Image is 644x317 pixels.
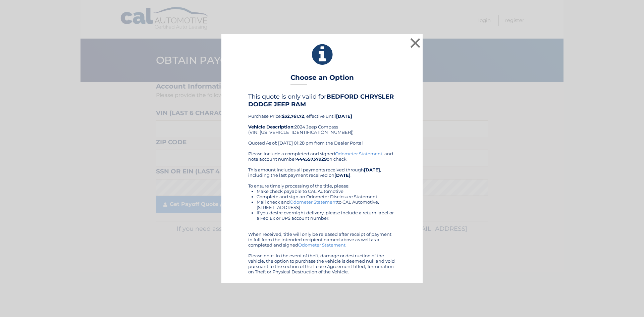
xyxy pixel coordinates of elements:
li: If you desire overnight delivery, please include a return label or a Fed Ex or UPS account number. [257,210,396,221]
b: 44455737929 [296,156,327,162]
strong: Vehicle Description: [248,124,294,129]
button: × [409,36,422,50]
h3: Choose an Option [290,73,354,85]
b: [DATE] [364,167,380,172]
b: [DATE] [336,113,352,119]
b: [DATE] [334,172,351,178]
li: Mail check and to CAL Automotive, [STREET_ADDRESS] [257,199,396,210]
h4: This quote is only valid for [248,93,396,108]
li: Make check payable to CAL Automotive [257,189,396,194]
li: Complete and sign an Odometer Disclosure Statement [257,194,396,199]
div: Please include a completed and signed , and note account number on check. This amount includes al... [248,151,396,274]
a: Odometer Statement [290,199,337,205]
div: Purchase Price: , effective until 2024 Jeep Compass (VIN: [US_VEHICLE_IDENTIFICATION_NUMBER]) Quo... [248,93,396,151]
a: Odometer Statement [298,242,345,248]
b: $32,761.72 [282,113,304,119]
a: Odometer Statement [335,151,382,156]
b: BEDFORD CHRYSLER DODGE JEEP RAM [248,93,394,108]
